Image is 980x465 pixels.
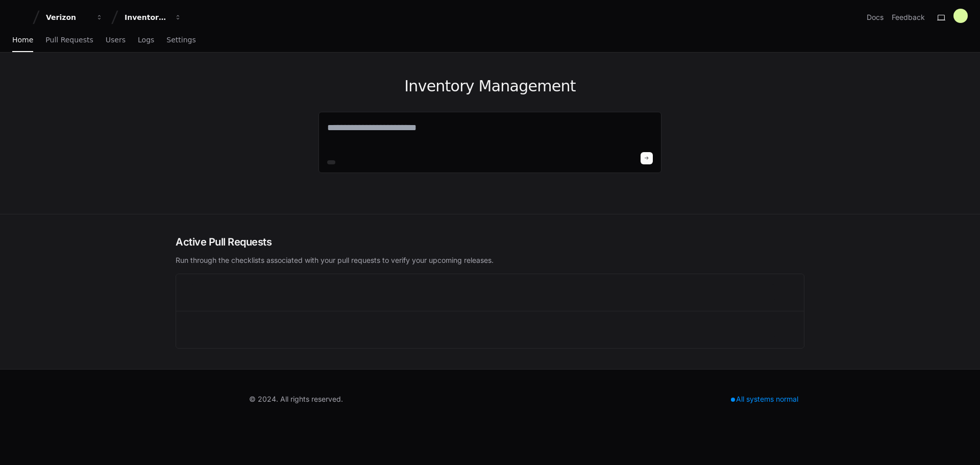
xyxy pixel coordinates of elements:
[892,12,925,22] button: Feedback
[166,29,195,52] a: Settings
[46,12,90,22] div: Verizon
[12,29,33,52] a: Home
[42,8,107,27] button: Verizon
[106,37,126,43] span: Users
[138,37,154,43] span: Logs
[106,29,126,52] a: Users
[138,29,154,52] a: Logs
[45,37,93,43] span: Pull Requests
[725,392,804,406] div: All systems normal
[12,37,33,43] span: Home
[867,12,884,22] a: Docs
[125,12,168,22] div: Inventory Management
[176,235,804,249] h2: Active Pull Requests
[176,255,804,265] p: Run through the checklists associated with your pull requests to verify your upcoming releases.
[120,8,186,27] button: Inventory Management
[318,77,661,95] h1: Inventory Management
[45,29,93,52] a: Pull Requests
[166,37,195,43] span: Settings
[249,394,343,404] div: © 2024. All rights reserved.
